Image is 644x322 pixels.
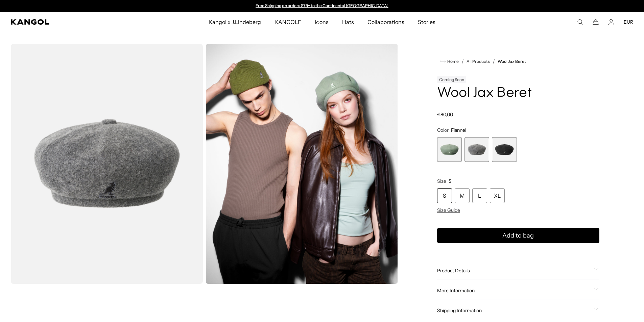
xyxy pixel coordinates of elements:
span: Shipping Information [437,307,591,314]
summary: Search here [577,19,583,25]
a: Icons [308,12,335,32]
li: / [459,57,464,66]
span: Size Guide [437,207,460,213]
nav: breadcrumbs [437,57,599,66]
span: Home [446,59,459,64]
span: More Information [437,288,591,294]
a: Kangol [11,19,138,25]
li: / [490,57,495,66]
span: Size [437,178,446,184]
div: Announcement [253,3,392,9]
div: 1 of 3 [437,137,462,162]
button: Add to bag [437,228,599,243]
a: Wool Jax Beret [498,59,526,64]
span: Collaborations [367,12,404,32]
h1: Wool Jax Beret [437,86,599,101]
a: Account [608,19,614,25]
span: Color [437,127,449,133]
product-gallery: Gallery Viewer [11,44,398,284]
button: EUR [624,19,633,25]
span: Stories [418,12,435,32]
label: Sage Green [437,137,462,162]
div: L [472,188,487,203]
span: Kangol x J.Lindeberg [209,12,261,32]
span: Product Details [437,268,591,274]
button: Cart [593,19,599,25]
span: S [449,178,452,184]
img: wool jax beret in sage green [206,44,398,284]
a: All Products [467,59,490,64]
label: Black [492,137,517,162]
span: Hats [342,12,354,32]
span: KANGOLF [275,12,301,32]
span: Add to bag [502,231,534,240]
div: XL [490,188,505,203]
a: Home [440,58,459,65]
span: €80,00 [437,112,453,118]
label: Flannel [464,137,489,162]
div: Coming Soon [437,76,466,83]
div: M [455,188,470,203]
div: 3 of 3 [492,137,517,162]
slideshow-component: Announcement bar [253,3,392,9]
span: Flannel [451,127,466,133]
span: Icons [315,12,328,32]
div: S [437,188,452,203]
div: 2 of 3 [464,137,489,162]
a: Collaborations [361,12,411,32]
a: Hats [335,12,361,32]
a: KANGOLF [268,12,308,32]
a: Stories [411,12,442,32]
img: color-flannel [11,44,203,284]
a: Free Shipping on orders $79+ to the Continental [GEOGRAPHIC_DATA] [256,3,388,8]
a: Kangol x J.Lindeberg [202,12,268,32]
div: 1 of 2 [253,3,392,9]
